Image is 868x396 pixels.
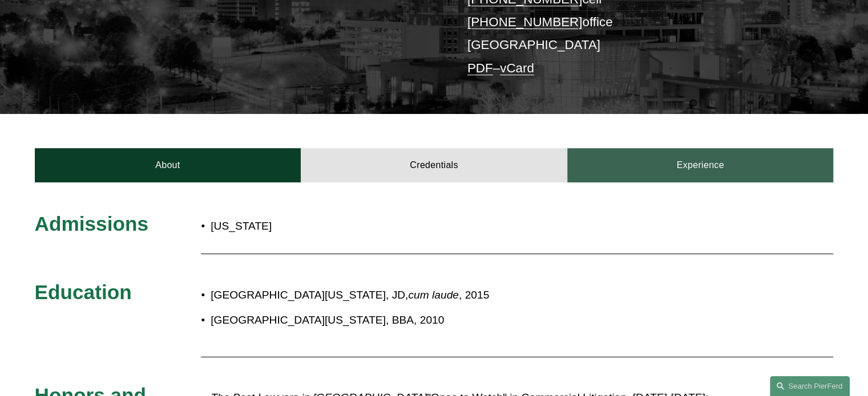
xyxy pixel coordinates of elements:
[408,289,459,301] em: cum laude
[211,217,500,236] p: [US_STATE]
[211,285,733,305] p: [GEOGRAPHIC_DATA][US_STATE], JD, , 2015
[35,281,132,303] span: Education
[211,311,733,330] p: [GEOGRAPHIC_DATA][US_STATE], BBA, 2010
[35,213,148,235] span: Admissions
[500,61,534,75] a: vCard
[567,148,834,182] a: Experience
[467,61,493,75] a: PDF
[35,148,301,182] a: About
[770,376,850,396] a: Search this site
[301,148,567,182] a: Credentials
[467,15,583,29] a: [PHONE_NUMBER]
